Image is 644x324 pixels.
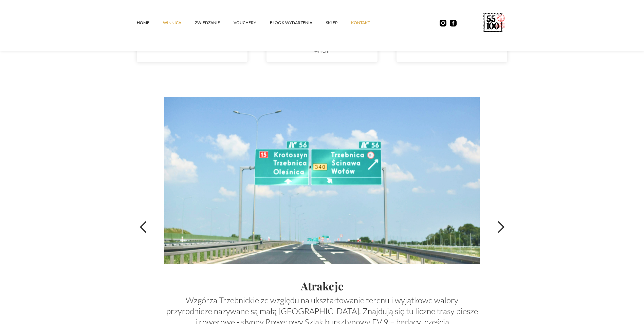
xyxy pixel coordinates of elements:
[270,13,326,33] a: Blog & Wydarzenia
[326,13,351,33] a: SKLEP
[137,13,163,33] a: Home
[351,13,384,33] a: kontakt
[195,13,234,33] a: ZWIEDZANIE
[163,13,195,33] a: winnica
[164,281,479,291] h1: Atrakcje
[234,13,270,33] a: vouchery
